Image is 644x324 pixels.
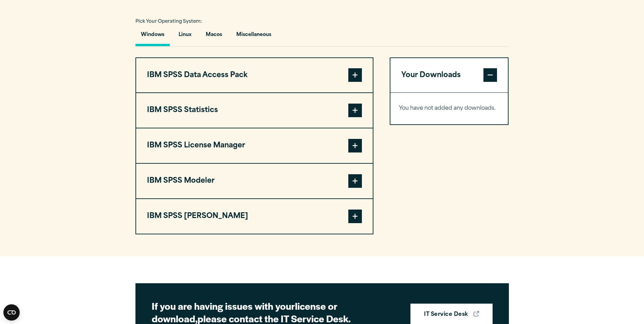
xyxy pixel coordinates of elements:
[135,27,170,46] button: Windows
[424,310,468,319] strong: IT Service Desk
[3,304,20,321] button: Open CMP widget
[136,93,373,128] button: IBM SPSS Statistics
[390,58,508,93] button: Your Downloads
[399,104,500,113] p: You have not added any downloads.
[136,199,373,234] button: IBM SPSS [PERSON_NAME]
[173,27,197,46] button: Linux
[136,58,373,93] button: IBM SPSS Data Access Pack
[200,27,227,46] button: Macos
[390,92,508,124] div: Your Downloads
[136,164,373,198] button: IBM SPSS Modeler
[231,27,277,46] button: Miscellaneous
[136,128,373,163] button: IBM SPSS License Manager
[135,19,202,24] span: Pick Your Operating System:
